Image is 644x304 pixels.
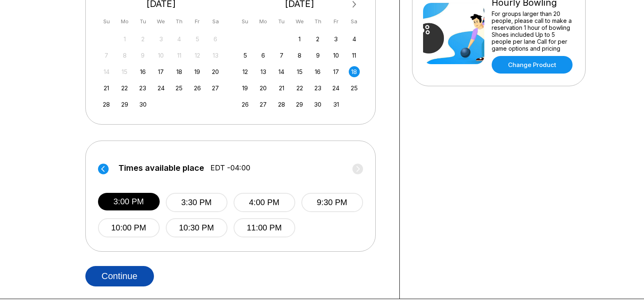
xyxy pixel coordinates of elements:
[258,50,269,61] div: Choose Monday, October 6th, 2025
[210,66,221,77] div: Choose Saturday, September 20th, 2025
[349,83,360,94] div: Choose Saturday, October 25th, 2025
[234,193,295,212] button: 4:00 PM
[118,163,204,172] span: Times available place
[174,83,185,94] div: Choose Thursday, September 25th, 2025
[166,193,227,212] button: 3:30 PM
[156,50,167,61] div: Not available Wednesday, September 10th, 2025
[258,66,269,77] div: Choose Monday, October 13th, 2025
[349,16,360,27] div: Sa
[294,83,305,94] div: Choose Wednesday, October 22nd, 2025
[210,16,221,27] div: Sa
[276,50,287,61] div: Choose Tuesday, October 7th, 2025
[192,50,203,61] div: Not available Friday, September 12th, 2025
[210,50,221,61] div: Not available Saturday, September 13th, 2025
[423,3,484,64] img: Hourly Bowling
[101,66,112,77] div: Not available Sunday, September 14th, 2025
[156,16,167,27] div: We
[174,34,185,45] div: Not available Thursday, September 4th, 2025
[156,34,167,45] div: Not available Wednesday, September 3rd, 2025
[312,83,323,94] div: Choose Thursday, October 23rd, 2025
[119,50,130,61] div: Not available Monday, September 8th, 2025
[330,34,341,45] div: Choose Friday, October 3rd, 2025
[100,33,223,110] div: month 2025-09
[192,34,203,45] div: Not available Friday, September 5th, 2025
[240,83,251,94] div: Choose Sunday, October 19th, 2025
[137,66,148,77] div: Choose Tuesday, September 16th, 2025
[192,66,203,77] div: Choose Friday, September 19th, 2025
[312,99,323,110] div: Choose Thursday, October 30th, 2025
[119,66,130,77] div: Not available Monday, September 15th, 2025
[166,218,227,237] button: 10:30 PM
[119,16,130,27] div: Mo
[258,83,269,94] div: Choose Monday, October 20th, 2025
[210,34,221,45] div: Not available Saturday, September 6th, 2025
[312,66,323,77] div: Choose Thursday, October 16th, 2025
[101,50,112,61] div: Not available Sunday, September 7th, 2025
[98,193,160,210] button: 3:00 PM
[234,218,295,237] button: 11:00 PM
[294,16,305,27] div: We
[330,50,341,61] div: Choose Friday, October 10th, 2025
[258,99,269,110] div: Choose Monday, October 27th, 2025
[156,83,167,94] div: Choose Wednesday, September 24th, 2025
[192,83,203,94] div: Choose Friday, September 26th, 2025
[174,66,185,77] div: Choose Thursday, September 18th, 2025
[137,50,148,61] div: Not available Tuesday, September 9th, 2025
[210,163,250,172] span: EDT -04:00
[119,99,130,110] div: Choose Monday, September 29th, 2025
[330,16,341,27] div: Fr
[137,34,148,45] div: Not available Tuesday, September 2nd, 2025
[240,99,251,110] div: Choose Sunday, October 26th, 2025
[174,50,185,61] div: Not available Thursday, September 11th, 2025
[276,83,287,94] div: Choose Tuesday, October 21st, 2025
[276,99,287,110] div: Choose Tuesday, October 28th, 2025
[137,83,148,94] div: Choose Tuesday, September 23rd, 2025
[349,66,360,77] div: Choose Saturday, October 18th, 2025
[301,193,363,212] button: 9:30 PM
[312,50,323,61] div: Choose Thursday, October 9th, 2025
[258,16,269,27] div: Mo
[119,83,130,94] div: Choose Monday, September 22nd, 2025
[240,16,251,27] div: Su
[85,266,154,286] button: Continue
[330,99,341,110] div: Choose Friday, October 31st, 2025
[137,16,148,27] div: Tu
[98,218,160,237] button: 10:00 PM
[294,66,305,77] div: Choose Wednesday, October 15th, 2025
[156,66,167,77] div: Choose Wednesday, September 17th, 2025
[238,33,361,110] div: month 2025-10
[330,83,341,94] div: Choose Friday, October 24th, 2025
[276,66,287,77] div: Choose Tuesday, October 14th, 2025
[492,56,573,74] a: Change Product
[492,10,575,52] div: For groups larger than 20 people, please call to make a reservation 1 hour of bowling Shoes inclu...
[119,34,130,45] div: Not available Monday, September 1st, 2025
[101,83,112,94] div: Choose Sunday, September 21st, 2025
[312,34,323,45] div: Choose Thursday, October 2nd, 2025
[192,16,203,27] div: Fr
[101,16,112,27] div: Su
[276,16,287,27] div: Tu
[349,50,360,61] div: Choose Saturday, October 11th, 2025
[240,66,251,77] div: Choose Sunday, October 12th, 2025
[330,66,341,77] div: Choose Friday, October 17th, 2025
[312,16,323,27] div: Th
[294,99,305,110] div: Choose Wednesday, October 29th, 2025
[294,50,305,61] div: Choose Wednesday, October 8th, 2025
[210,83,221,94] div: Choose Saturday, September 27th, 2025
[349,34,360,45] div: Choose Saturday, October 4th, 2025
[101,99,112,110] div: Choose Sunday, September 28th, 2025
[240,50,251,61] div: Choose Sunday, October 5th, 2025
[294,34,305,45] div: Choose Wednesday, October 1st, 2025
[137,99,148,110] div: Choose Tuesday, September 30th, 2025
[174,16,185,27] div: Th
